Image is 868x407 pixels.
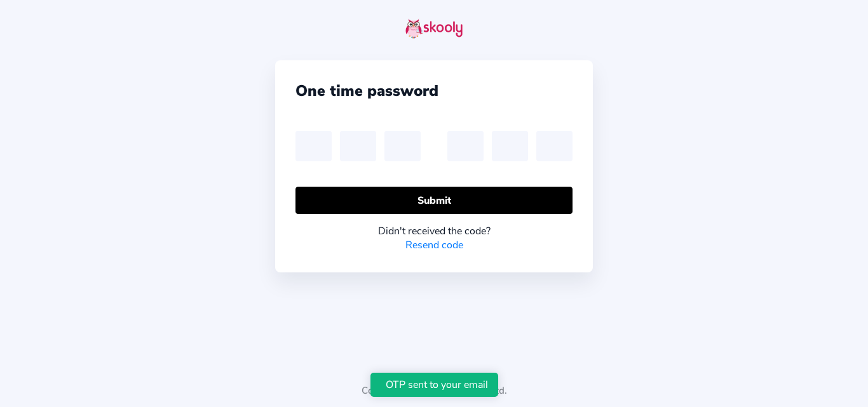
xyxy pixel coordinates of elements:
[295,224,573,238] div: Didn't received the code?
[405,238,463,252] a: Resend code
[405,18,463,39] img: skooly-logo.png
[295,187,573,214] button: Submit
[386,378,488,392] div: OTP sent to your email
[295,81,573,101] div: One time password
